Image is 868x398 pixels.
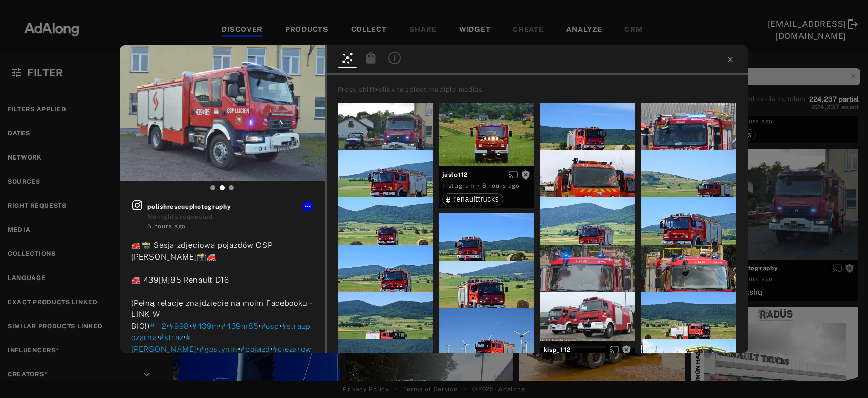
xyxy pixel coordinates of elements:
[120,45,324,181] img: INS_DOdI6tZDVNs_1
[147,223,186,230] time: 2025-09-11T08:30:06.000Z
[147,202,313,211] span: polishrescuephotography
[453,195,499,203] span: renaulttrucks
[482,182,520,189] time: 2025-09-11T07:00:37.000Z
[221,322,258,330] span: #439m85
[157,333,160,342] span: •
[189,322,192,330] span: •
[199,345,237,353] span: #gostynin
[270,345,273,353] span: •
[261,322,279,330] span: #osp
[817,349,868,398] div: Widget de chat
[622,346,631,353] span: Rights not requested
[521,171,530,178] span: Rights not requested
[446,195,499,203] div: renaulttrucks
[169,322,189,330] span: #998
[150,322,167,330] span: #112
[219,322,221,330] span: •
[817,349,868,398] iframe: Chat Widget
[442,181,474,190] div: Instagram
[477,182,480,190] span: ·
[506,169,521,180] button: Enable diffusion on this media
[442,170,531,180] span: jaslo112
[167,322,169,330] span: •
[147,213,212,221] span: No rights requested
[197,345,199,353] span: •
[159,333,183,342] span: #straz
[338,85,745,95] div: Press shift+click to select multiple medias
[606,344,622,355] button: Enable diffusion on this media
[279,322,282,330] span: •
[240,345,270,353] span: #pojazd
[258,322,261,330] span: •
[183,333,186,342] span: •
[131,241,311,330] span: 🚒📸 Sesja zdjęciowa pojazdów OSP [PERSON_NAME]📸🚒 🚒 439[M]85 Renault D16 (Pełną relację znajdziecie...
[238,345,241,353] span: •
[544,345,633,354] span: kisp_112
[192,322,219,330] span: #439m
